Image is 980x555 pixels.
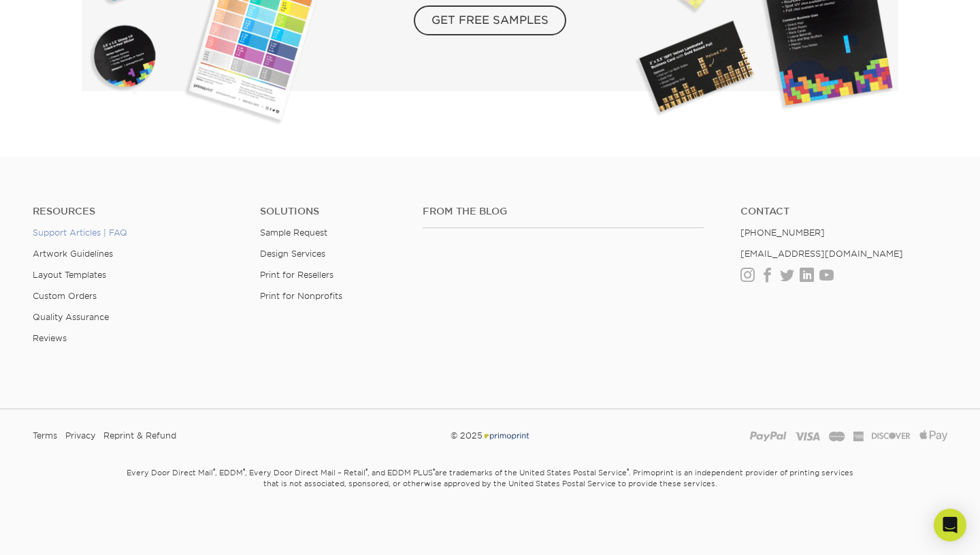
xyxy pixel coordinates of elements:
[65,426,95,446] a: Privacy
[33,206,240,217] h4: Resources
[334,426,646,446] div: © 2025
[423,206,704,217] h4: From the Blog
[627,467,629,474] sup: ®
[33,227,127,238] a: Support Articles | FAQ
[243,467,245,474] sup: ®
[33,291,97,301] a: Custom Orders
[33,249,113,259] a: Artwork Guidelines
[260,291,342,301] a: Print for Nonprofits
[260,270,333,280] a: Print for Resellers
[740,249,903,259] a: [EMAIL_ADDRESS][DOMAIN_NAME]
[414,5,566,35] span: GET FREE SAMPLES
[260,249,325,259] a: Design Services
[483,430,530,441] img: Primoprint
[365,467,367,474] sup: ®
[33,426,57,446] a: Terms
[33,333,67,343] a: Reviews
[260,206,402,217] h4: Solutions
[433,467,435,474] sup: ®
[33,312,109,322] a: Quality Assurance
[740,227,825,238] a: [PHONE_NUMBER]
[260,227,327,238] a: Sample Request
[33,270,106,280] a: Layout Templates
[213,467,215,474] sup: ®
[103,426,176,446] a: Reprint & Refund
[740,206,947,217] a: Contact
[92,462,888,522] small: Every Door Direct Mail , EDDM , Every Door Direct Mail – Retail , and EDDM PLUS are trademarks of...
[934,509,966,541] div: Open Intercom Messenger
